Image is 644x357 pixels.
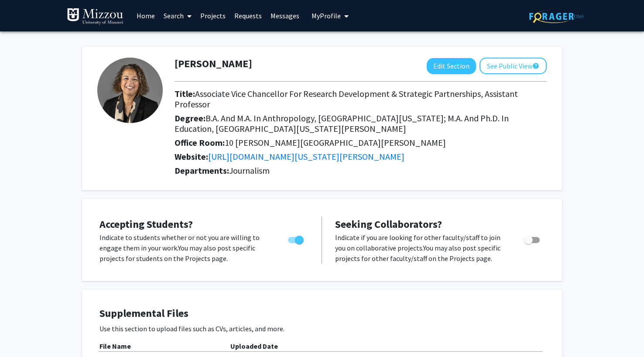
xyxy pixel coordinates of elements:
[208,151,404,162] a: Opens in a new tab
[175,88,518,110] span: Associate Vice Chancellor For Research Development & Strategic Partnerships, Assistant Professor
[427,58,476,74] button: Edit Section
[175,113,509,134] span: B.A. And M.A. In Anthropology, [GEOGRAPHIC_DATA][US_STATE]; M.A. And Ph.D. In Education, [GEOGRAP...
[521,232,545,245] div: Toggle
[532,61,539,71] mat-icon: help
[99,342,131,350] b: File Name
[230,342,278,350] b: Uploaded Date
[266,0,304,31] a: Messages
[175,58,252,70] h1: [PERSON_NAME]
[480,58,547,74] button: See Public View
[99,232,271,264] p: Indicate to students whether or not you are willing to engage them in your work. You may also pos...
[175,137,547,148] h2: Office Room:
[99,307,545,320] h4: Supplemental Files
[230,0,266,31] a: Requests
[175,113,547,134] h2: Degree:
[7,318,37,350] iframe: Chat
[132,0,159,31] a: Home
[335,232,507,264] p: Indicate if you are looking for other faculty/staff to join you on collaborative projects. You ma...
[175,89,547,110] h2: Title:
[67,8,123,25] img: University of Missouri Logo
[99,323,545,334] p: Use this section to upload files such as CVs, articles, and more.
[97,58,163,123] img: Profile Picture
[335,217,442,231] span: Seeking Collaborators?
[284,232,308,245] div: Toggle
[175,151,547,162] h2: Website:
[196,0,230,31] a: Projects
[229,165,270,176] span: Journalism
[99,217,193,231] span: Accepting Students?
[529,10,584,23] img: ForagerOne Logo
[312,11,341,20] span: My Profile
[168,165,553,176] h2: Departments:
[159,0,196,31] a: Search
[225,137,446,148] span: 10 [PERSON_NAME][GEOGRAPHIC_DATA][PERSON_NAME]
